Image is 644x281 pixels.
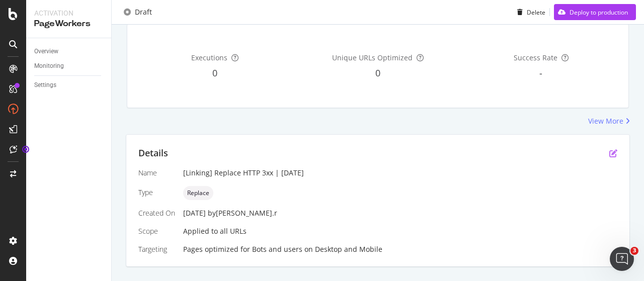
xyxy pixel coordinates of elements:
[183,208,617,218] div: [DATE]
[252,244,302,254] div: Bots and users
[191,53,227,62] span: Executions
[208,208,277,218] div: by [PERSON_NAME].r
[138,168,617,254] div: Applied to all URLs
[138,244,175,254] div: Targeting
[138,168,175,178] div: Name
[514,53,557,62] span: Success Rate
[138,188,175,198] div: Type
[212,67,217,79] span: 0
[34,61,64,71] div: Monitoring
[527,8,545,16] div: Delete
[570,8,628,16] div: Deploy to production
[34,46,58,57] div: Overview
[332,53,413,62] span: Unique URLs Optimized
[315,244,382,254] div: Desktop and Mobile
[513,4,545,20] button: Delete
[34,18,103,30] div: PageWorkers
[187,190,209,196] span: Replace
[34,46,104,57] a: Overview
[34,8,103,18] div: Activation
[375,67,380,79] span: 0
[630,247,638,255] span: 3
[183,244,617,254] div: Pages optimized for on
[34,80,104,90] a: Settings
[21,145,30,154] div: Tooltip anchor
[138,147,168,160] div: Details
[138,226,175,236] div: Scope
[554,4,636,20] button: Deploy to production
[609,149,617,157] div: pen-to-square
[588,116,623,126] div: View More
[539,67,542,79] span: -
[135,7,152,17] div: Draft
[588,116,630,126] a: View More
[610,247,634,271] iframe: Intercom live chat
[34,61,104,71] a: Monitoring
[138,208,175,218] div: Created On
[183,168,617,178] div: [Linking] Replace HTTP 3xx | [DATE]
[34,80,56,90] div: Settings
[183,186,213,200] div: neutral label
